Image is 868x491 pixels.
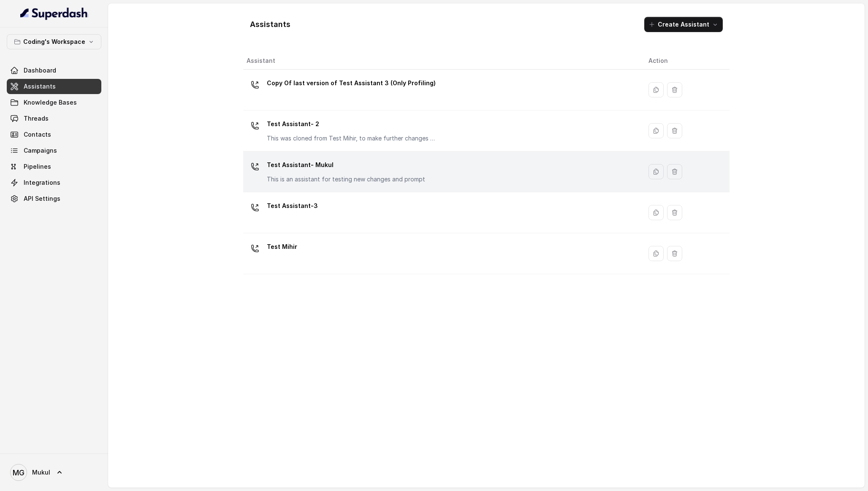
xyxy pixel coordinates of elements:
p: Coding's Workspace [23,37,85,47]
a: Pipelines [7,159,101,174]
span: Assistants [24,82,56,91]
span: Contacts [24,130,51,139]
a: Knowledge Bases [7,95,101,110]
button: Coding's Workspace [7,34,101,49]
span: Mukul [32,468,50,477]
span: Threads [24,114,49,123]
p: This was cloned from Test Mihir, to make further changes as discussed with the Superdash team. [267,134,436,143]
a: Dashboard [7,63,101,78]
span: API Settings [24,194,60,203]
p: Test Assistant- Mukul [267,158,425,172]
p: Test Assistant- 2 [267,117,436,131]
th: Assistant [243,52,642,70]
a: Integrations [7,175,101,190]
a: Campaigns [7,143,101,158]
th: Action [642,52,730,70]
span: Pipelines [24,162,51,171]
span: Dashboard [24,66,56,75]
a: Assistants [7,79,101,94]
a: Contacts [7,127,101,142]
button: Create Assistant [644,17,723,32]
a: Threads [7,111,101,126]
p: Copy Of last version of Test Assistant 3 (Only Profiling) [267,76,436,90]
span: Campaigns [24,146,57,155]
a: Mukul [7,461,101,484]
p: Test Assistant-3 [267,199,318,213]
p: Test Mihir [267,240,297,254]
span: Integrations [24,178,60,187]
a: API Settings [7,191,101,206]
p: This is an assistant for testing new changes and prompt [267,175,425,183]
text: MG [13,468,24,477]
h1: Assistants [250,18,290,31]
img: light.svg [20,7,88,20]
span: Knowledge Bases [24,98,77,107]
